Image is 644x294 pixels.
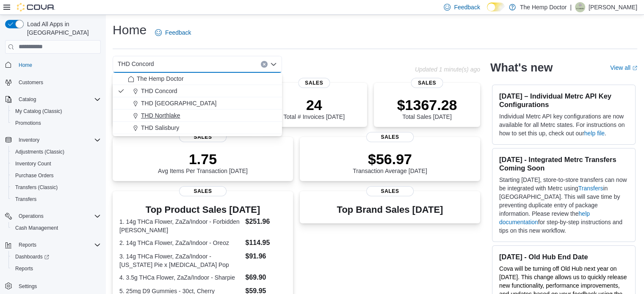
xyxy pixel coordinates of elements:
p: $56.97 [353,151,427,168]
span: Transfers (Classic) [15,184,58,191]
a: Customers [15,77,47,88]
dd: $91.96 [245,251,286,261]
span: Load All Apps in [GEOGRAPHIC_DATA] [24,20,101,37]
button: Settings [2,280,104,292]
p: $1367.28 [397,96,457,113]
button: My Catalog (Classic) [8,105,104,117]
h3: [DATE] - Integrated Metrc Transfers Coming Soon [499,155,628,172]
button: THD Concord [113,85,282,97]
p: Individual Metrc API key configurations are now available for all Metrc states. For instructions ... [499,112,628,137]
a: Purchase Orders [12,170,57,181]
span: Purchase Orders [15,172,54,179]
dt: 2. 14g THCa Flower, ZaZa/Indoor - Oreoz [119,239,242,247]
dt: 3. 14g THCa Flower, ZaZa/Indoor - [US_STATE] Pie x [MEDICAL_DATA] Pop [119,252,242,269]
span: THD Northlake [141,111,180,120]
div: Avg Items Per Transaction [DATE] [158,151,248,174]
button: Home [2,59,104,71]
span: Cash Management [12,223,101,233]
span: Home [15,60,101,70]
span: Purchase Orders [12,170,101,181]
span: Transfers (Classic) [12,182,101,192]
button: THD Salisbury [113,122,282,134]
button: Close list of options [270,61,277,68]
a: Cash Management [12,223,61,233]
h3: Top Brand Sales [DATE] [337,205,443,215]
p: [PERSON_NAME] [589,2,637,12]
h3: Top Product Sales [DATE] [119,205,286,215]
span: THD Salisbury [141,124,179,132]
button: Reports [15,240,40,250]
a: View allExternal link [610,64,637,71]
span: Customers [19,79,43,86]
span: Home [19,62,32,69]
button: Reports [8,263,104,275]
a: Settings [15,281,40,291]
button: Inventory Count [8,158,104,170]
a: Transfers [578,185,603,192]
button: Cash Management [8,222,104,234]
span: Sales [179,132,227,142]
span: THD [GEOGRAPHIC_DATA] [141,99,216,107]
span: Reports [12,264,101,274]
input: Dark Mode [487,3,505,11]
button: Operations [2,210,104,222]
p: Starting [DATE], store-to-store transfers can now be integrated with Metrc using in [GEOGRAPHIC_D... [499,176,628,235]
div: Richard Satterfield [575,2,585,12]
button: Promotions [8,117,104,129]
div: Choose from the following options [113,73,282,134]
span: Sales [179,186,227,196]
span: Sales [411,78,443,88]
dt: 1. 14g THCa Flower, ZaZa/Indoor - Forbidden [PERSON_NAME] [119,217,242,234]
img: Cova [17,3,55,11]
span: Transfers [12,194,101,204]
span: Cash Management [15,225,58,231]
span: Inventory [15,135,101,145]
div: Total Sales [DATE] [397,96,457,120]
h3: [DATE] - Old Hub End Date [499,253,628,261]
a: Reports [12,264,36,274]
span: Settings [19,283,37,290]
svg: External link [632,66,637,71]
a: Transfers (Classic) [12,182,61,192]
h2: What's new [490,61,553,74]
span: Catalog [15,94,101,104]
span: Catalog [19,96,36,103]
a: help file [584,130,605,137]
a: Adjustments (Classic) [12,147,68,157]
span: Inventory Count [12,159,101,169]
span: Settings [15,280,101,291]
span: My Catalog (Classic) [15,108,62,115]
h1: Home [113,22,146,38]
span: My Catalog (Classic) [12,106,101,116]
span: Sales [366,132,414,142]
span: Sales [366,186,414,196]
div: Transaction Average [DATE] [353,151,427,174]
dd: $114.95 [245,238,286,248]
p: | [570,2,572,12]
button: Purchase Orders [8,170,104,181]
span: Adjustments (Classic) [12,147,101,157]
a: My Catalog (Classic) [12,106,66,116]
button: Clear input [261,61,268,68]
button: Transfers [8,193,104,205]
span: Reports [19,242,36,248]
a: Dashboards [8,251,104,263]
button: Adjustments (Classic) [8,146,104,158]
span: The Hemp Doctor [137,74,183,83]
span: Adjustments (Classic) [15,148,64,155]
span: Dashboards [15,253,49,260]
button: Inventory [2,134,104,146]
span: Feedback [454,3,480,11]
button: Inventory [15,135,43,145]
span: Inventory Count [15,160,51,167]
span: Promotions [12,118,101,128]
span: THD Concord [118,59,154,69]
span: Transfers [15,196,36,203]
h3: [DATE] – Individual Metrc API Key Configurations [499,92,628,109]
span: Inventory [19,137,39,143]
span: Operations [15,211,101,221]
span: Promotions [15,120,41,126]
span: THD Concord [141,87,177,95]
button: Reports [2,239,104,251]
